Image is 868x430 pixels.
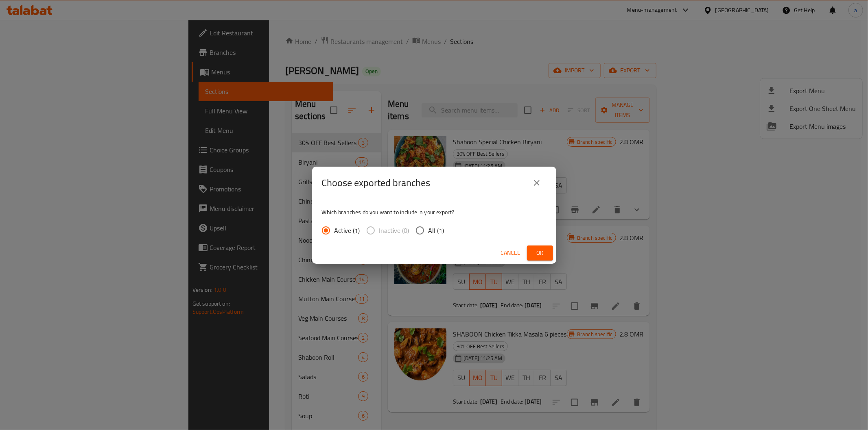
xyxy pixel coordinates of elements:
span: Ok [533,248,547,258]
h2: Choose exported branches [322,176,431,189]
span: Inactive (0) [379,226,409,235]
p: Which branches do you want to include in your export? [322,208,547,216]
button: Cancel [498,245,524,261]
span: Active (1) [335,226,360,235]
span: Cancel [501,248,520,258]
button: close [527,173,547,193]
span: All (1) [429,226,444,235]
button: Ok [527,245,553,261]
